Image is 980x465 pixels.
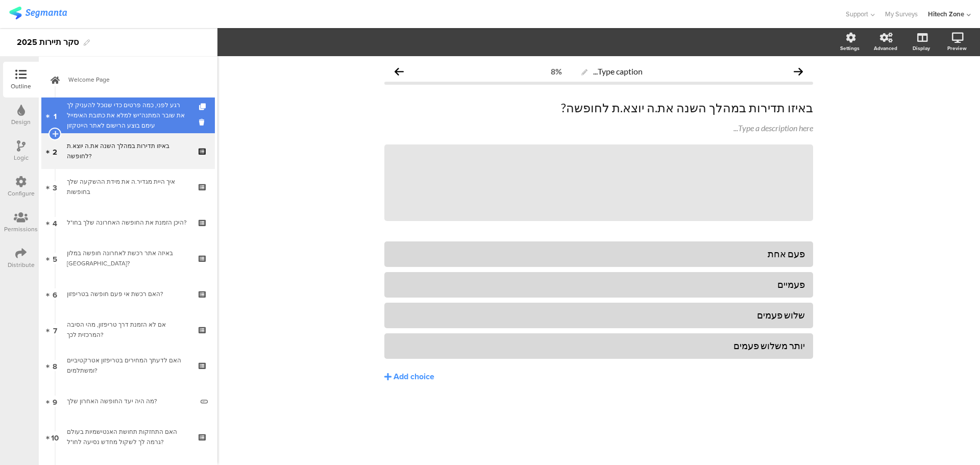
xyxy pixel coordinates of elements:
[394,372,434,382] div: Add choice
[53,288,57,300] span: 6
[67,177,189,197] div: איך היית מגדיר.ה את מידת ההשקעה שלך בחופשות
[199,104,208,110] i: Duplicate
[53,396,57,407] span: 9
[840,44,860,52] div: Settings
[41,419,215,455] a: 10 האם התחזקות תחושת האנטישמיות בעולם גרמה לך לשקול מחדש נסיעה לחו"ל?
[41,169,215,205] a: 3 איך היית מגדיר.ה את מידת ההשקעה שלך בחופשות
[199,117,208,127] i: Delete
[846,9,868,19] span: Support
[14,153,29,162] div: Logic
[67,427,189,447] div: האם התחזקות תחושת האנטישמיות בעולם גרמה לך לשקול מחדש נסיעה לחו"ל?
[53,253,57,264] span: 5
[67,396,193,406] div: מה היה יעד החופשה האחרון שלך?
[393,248,805,260] div: פעם אחת
[11,117,31,127] div: Design
[384,123,813,133] div: Type a description here...
[41,133,215,169] a: 2 באיזו תדירות במהלך השנה את.ה יוצא.ת לחופשה?
[17,34,79,51] div: סקר תיירות 2025
[53,360,57,371] span: 8
[11,82,31,91] div: Outline
[9,7,67,19] img: segmanta logo
[874,44,897,52] div: Advanced
[393,340,805,352] div: יותר משלוש פעמים
[393,279,805,290] div: פעמיים
[4,225,38,234] div: Permissions
[54,110,57,121] span: 1
[593,66,643,76] span: Type caption...
[8,189,35,198] div: Configure
[947,44,967,52] div: Preview
[41,276,215,312] a: 6 האם רכשת אי פעם חופשה בטריפזון?
[41,240,215,276] a: 5 באיזה אתר רכשת לאחרונה חופשה במלון [GEOGRAPHIC_DATA]?
[41,312,215,348] a: 7 אם לא הזמנת דרך טריפזון, מהי הסיבה המרכזית לכך?
[384,100,813,115] p: באיזו תדירות במהלך השנה את.ה יוצא.ת לחופשה?
[67,141,189,161] div: באיזו תדירות במהלך השנה את.ה יוצא.ת לחופשה?
[928,9,964,19] div: Hitech Zone
[393,309,805,321] div: שלוש פעמים
[8,260,35,270] div: Distribute
[67,100,189,131] div: רגע לפני, כמה פרטים כדי שנוכל להעניק לך את שובר המתנה*יש למלא את כתובת האימייל עימם בוצע הרישום ל...
[53,217,57,228] span: 4
[913,44,930,52] div: Display
[53,324,57,335] span: 7
[67,217,189,228] div: היכן הזמנת את החופשה האחרונה שלך בחו"ל?
[41,205,215,240] a: 4 היכן הזמנת את החופשה האחרונה שלך בחו"ל?
[53,181,57,192] span: 3
[41,97,215,133] a: 1 רגע לפני, כמה פרטים כדי שנוכל להעניק לך את שובר המתנה*יש למלא את כתובת האימייל עימם בוצע הרישום...
[41,62,215,97] a: Welcome Page
[67,355,189,376] div: האם לדעתך המחירים בטריפזון אטרקטיביים ומשתלמים?
[551,66,562,76] div: 8%
[67,289,189,299] div: האם רכשת אי פעם חופשה בטריפזון?
[53,145,57,157] span: 2
[67,248,189,268] div: באיזה אתר רכשת לאחרונה חופשה במלון בישראל?
[41,348,215,383] a: 8 האם לדעתך המחירים בטריפזון אטרקטיביים ומשתלמים?
[67,320,189,340] div: אם לא הזמנת דרך טריפזון, מהי הסיבה המרכזית לכך?
[68,75,199,85] span: Welcome Page
[384,364,813,389] button: Add choice
[51,431,59,443] span: 10
[41,383,215,419] a: 9 מה היה יעד החופשה האחרון שלך?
